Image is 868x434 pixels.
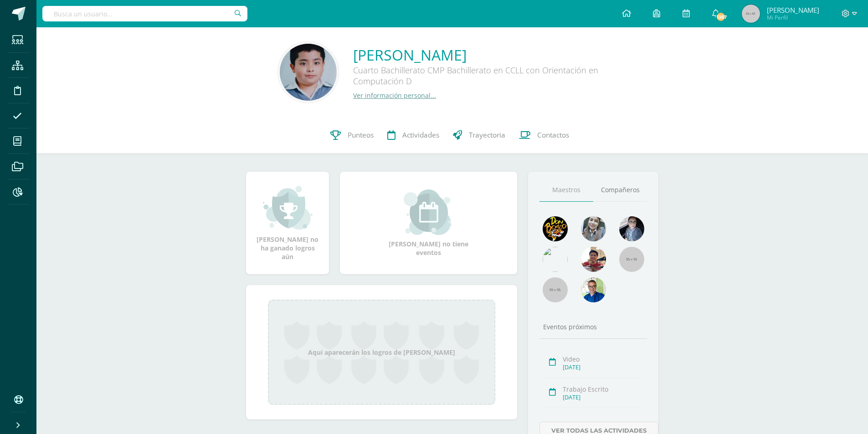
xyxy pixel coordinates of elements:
a: Ver información personal... [353,91,436,100]
div: [DATE] [563,363,644,371]
img: 45x45 [742,5,760,23]
div: [PERSON_NAME] no ha ganado logros aún [255,185,320,261]
span: Trayectoria [469,130,505,140]
img: 10741f48bcca31577cbcd80b61dad2f3.png [581,277,606,302]
span: 1367 [716,12,726,22]
a: Trayectoria [446,117,512,153]
img: achievement_small.png [263,185,313,230]
a: Actividades [380,117,446,153]
img: 55x55 [619,247,644,272]
img: event_small.png [404,189,453,235]
div: Eventos próximos [539,322,647,331]
span: Punteos [348,130,374,140]
span: Contactos [537,130,569,140]
div: Video [563,355,644,363]
span: [PERSON_NAME] [767,5,819,15]
a: Contactos [512,117,576,153]
img: 45bd7986b8947ad7e5894cbc9b781108.png [581,216,606,241]
img: 11152eb22ca3048aebc25a5ecf6973a7.png [581,247,606,272]
div: Cuarto Bachillerato CMP Bachillerato en CCLL con Orientación en Computación D [353,65,627,91]
div: Aquí aparecerán los logros de [PERSON_NAME] [268,300,495,405]
img: 29fc2a48271e3f3676cb2cb292ff2552.png [543,216,568,241]
div: [PERSON_NAME] no tiene eventos [383,189,474,257]
img: 55x55 [543,277,568,302]
img: b8baad08a0802a54ee139394226d2cf3.png [619,216,644,241]
img: b4cf69202d4ee289dab15f1517476ff2.png [280,44,337,101]
a: Punteos [324,117,380,153]
span: Actividades [402,130,439,140]
span: Mi Perfil [767,14,819,21]
div: Trabajo Escrito [563,385,644,393]
a: [PERSON_NAME] [353,45,627,65]
a: Compañeros [593,179,647,202]
a: Maestros [539,179,593,202]
div: [DATE] [563,393,644,401]
img: c25c8a4a46aeab7e345bf0f34826bacf.png [543,247,568,272]
input: Busca un usuario... [42,6,247,21]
